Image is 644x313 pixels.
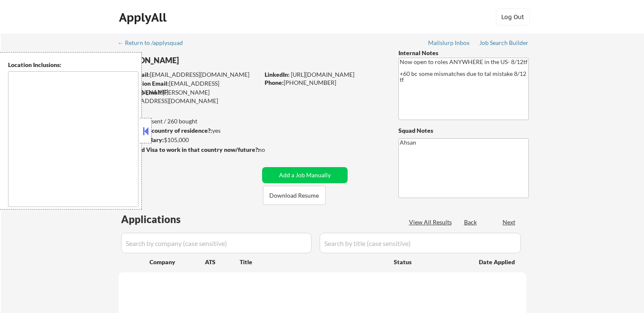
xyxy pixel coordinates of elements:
[121,233,312,253] input: Search by company (case sensitive)
[240,258,386,266] div: Title
[394,254,467,269] div: Status
[119,79,259,96] div: [EMAIL_ADDRESS][DOMAIN_NAME]
[118,39,191,48] a: ← Return to /applysquad
[205,258,240,266] div: ATS
[479,40,529,46] div: Job Search Builder
[265,71,290,78] strong: LinkedIn:
[149,258,205,266] div: Company
[398,126,529,135] div: Squad Notes
[479,258,516,266] div: Date Applied
[119,88,259,105] div: [PERSON_NAME][EMAIL_ADDRESS][DOMAIN_NAME]
[428,39,470,48] a: Mailslurp Inbox
[119,146,260,153] strong: Will need Visa to work in that country now/future?:
[118,40,191,46] div: ← Return to /applysquad
[428,40,470,46] div: Mailslurp Inbox
[118,117,259,126] div: 131 sent / 260 bought
[263,186,326,205] button: Download Resume
[320,233,521,253] input: Search by title (case sensitive)
[496,8,530,25] button: Log Out
[119,10,169,25] div: ApplyAll
[8,61,138,69] div: Location Inclusions:
[118,126,257,135] div: yes
[262,167,348,183] button: Add a Job Manually
[121,214,205,224] div: Applications
[503,218,516,226] div: Next
[265,79,284,86] strong: Phone:
[265,78,384,87] div: [PHONE_NUMBER]
[409,218,454,226] div: View All Results
[119,55,293,66] div: [PERSON_NAME]
[119,70,259,79] div: [EMAIL_ADDRESS][DOMAIN_NAME]
[118,136,259,144] div: $105,000
[118,127,212,134] strong: Can work in country of residence?:
[464,218,478,226] div: Back
[398,49,529,57] div: Internal Notes
[291,71,354,78] a: [URL][DOMAIN_NAME]
[258,145,282,154] div: no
